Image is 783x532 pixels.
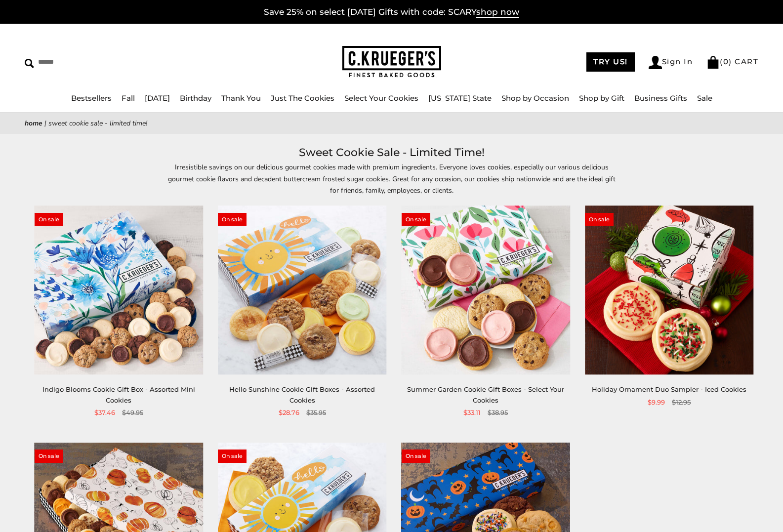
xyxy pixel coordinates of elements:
[264,7,519,18] a: Save 25% on select [DATE] Gifts with code: SCARYshop now
[122,408,143,418] span: $49.95
[71,93,112,103] a: Bestsellers
[218,450,247,462] span: On sale
[342,46,441,78] img: C.KRUEGER'S
[94,408,115,418] span: $37.46
[634,93,687,103] a: Business Gifts
[723,57,729,66] span: 0
[407,385,564,404] a: Summer Garden Cookie Gift Boxes - Select Your Cookies
[488,408,508,418] span: $38.95
[221,93,261,103] a: Thank You
[592,385,746,393] a: Holiday Ornament Duo Sampler - Iced Cookies
[25,119,42,128] a: Home
[35,450,63,462] span: On sale
[463,408,481,418] span: $33.11
[48,119,147,128] span: Sweet Cookie Sale - Limited Time!
[697,93,712,103] a: Sale
[344,93,418,103] a: Select Your Cookies
[402,450,430,462] span: On sale
[180,93,211,103] a: Birthday
[706,57,758,66] a: (0) CART
[476,7,519,18] span: shop now
[648,397,665,408] span: $9.99
[271,93,334,103] a: Just The Cookies
[42,385,195,404] a: Indigo Blooms Cookie Gift Box - Assorted Mini Cookies
[25,59,34,68] img: Search
[672,397,691,408] span: $12.95
[35,206,203,374] img: Indigo Blooms Cookie Gift Box - Assorted Mini Cookies
[229,385,375,404] a: Hello Sunshine Cookie Gift Boxes - Assorted Cookies
[428,93,492,103] a: [US_STATE] State
[706,56,720,69] img: Bag
[306,408,326,418] span: $35.95
[122,93,135,103] a: Fall
[25,54,142,70] input: Search
[218,213,247,226] span: On sale
[35,213,63,226] span: On sale
[165,162,619,196] p: Irresistible savings on our delicious gourmet cookies made with premium ingredients. Everyone lov...
[585,206,753,374] img: Holiday Ornament Duo Sampler - Iced Cookies
[579,93,624,103] a: Shop by Gift
[585,213,614,226] span: On sale
[44,119,46,128] span: |
[649,56,693,69] a: Sign In
[279,408,299,418] span: $28.76
[218,206,386,374] img: Hello Sunshine Cookie Gift Boxes - Assorted Cookies
[402,206,570,374] img: Summer Garden Cookie Gift Boxes - Select Your Cookies
[586,52,635,72] a: TRY US!
[402,213,430,226] span: On sale
[501,93,569,103] a: Shop by Occasion
[649,56,662,69] img: Account
[40,144,743,162] h1: Sweet Cookie Sale - Limited Time!
[25,118,758,129] nav: breadcrumbs
[145,93,170,103] a: [DATE]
